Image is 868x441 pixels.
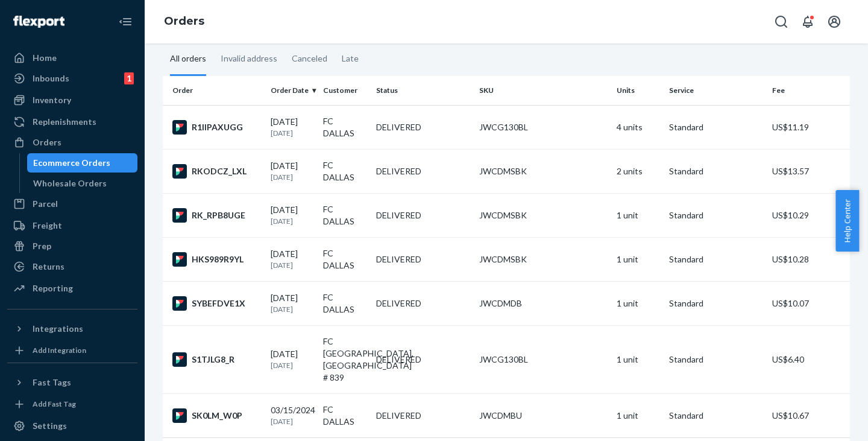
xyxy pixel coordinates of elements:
[172,408,261,423] div: SK0LM_W0P
[7,257,137,276] a: Returns
[612,193,664,237] td: 1 unit
[669,410,763,422] p: Standard
[669,121,763,133] p: Standard
[271,404,313,427] div: 03/15/2024
[612,325,664,393] td: 1 unit
[796,10,820,34] button: Open notifications
[318,393,371,437] td: FC DALLAS
[376,165,421,177] div: DELIVERED
[221,43,277,74] div: Invalid address
[664,76,767,105] th: Service
[318,281,371,325] td: FC DALLAS
[33,282,73,294] div: Reporting
[33,220,62,232] div: Freight
[318,237,371,281] td: FC DALLAS
[33,376,71,389] div: Fast Tags
[271,416,313,427] p: [DATE]
[271,260,313,270] p: [DATE]
[318,105,371,149] td: FC DALLAS
[7,416,137,436] a: Settings
[163,76,266,105] th: Order
[7,69,137,88] a: Inbounds1
[33,116,96,128] div: Replenishments
[271,216,313,226] p: [DATE]
[376,253,421,265] div: DELIVERED
[376,297,421,309] div: DELIVERED
[7,48,137,68] a: Home
[271,116,313,138] div: [DATE]
[33,177,107,189] div: Wholesale Orders
[164,14,204,28] a: Orders
[172,296,261,311] div: SYBEFDVE1X
[767,281,850,325] td: US$10.07
[124,72,134,84] div: 1
[7,112,137,132] a: Replenishments
[767,237,850,281] td: US$10.28
[271,128,313,138] p: [DATE]
[822,10,846,34] button: Open account menu
[7,343,137,358] a: Add Integration
[474,76,612,105] th: SKU
[33,198,58,210] div: Parcel
[669,165,763,177] p: Standard
[172,352,261,367] div: S1TJLG8_R
[7,319,137,338] button: Integrations
[7,373,137,392] button: Fast Tags
[318,149,371,193] td: FC DALLAS
[172,252,261,267] div: HKS989R9YL
[7,90,137,110] a: Inventory
[33,157,110,169] div: Ecommerce Orders
[154,4,214,39] ol: breadcrumbs
[376,209,421,221] div: DELIVERED
[376,121,421,133] div: DELIVERED
[767,149,850,193] td: US$13.57
[271,348,313,370] div: [DATE]
[479,209,607,221] div: JWCDMSBK
[371,76,474,105] th: Status
[33,72,69,84] div: Inbounds
[376,354,421,366] div: DELIVERED
[318,193,371,237] td: FC DALLAS
[669,209,763,221] p: Standard
[7,397,137,411] a: Add Fast Tag
[271,292,313,314] div: [DATE]
[612,76,664,105] th: Units
[612,149,664,193] td: 2 units
[33,261,64,273] div: Returns
[767,105,850,149] td: US$11.19
[33,399,76,409] div: Add Fast Tag
[271,304,313,314] p: [DATE]
[767,193,850,237] td: US$10.29
[769,10,793,34] button: Open Search Box
[271,248,313,270] div: [DATE]
[7,216,137,235] a: Freight
[271,204,313,226] div: [DATE]
[342,43,359,74] div: Late
[767,76,850,105] th: Fee
[323,85,366,95] div: Customer
[33,420,67,432] div: Settings
[479,410,607,422] div: JWCDMBU
[835,190,859,252] button: Help Center
[767,325,850,393] td: US$6.40
[33,52,57,64] div: Home
[479,121,607,133] div: JWCG130BL
[33,240,51,252] div: Prep
[271,160,313,182] div: [DATE]
[479,165,607,177] div: JWCDMSBK
[767,393,850,437] td: US$10.67
[33,345,86,355] div: Add Integration
[170,43,206,76] div: All orders
[292,43,327,74] div: Canceled
[669,354,763,366] p: Standard
[612,105,664,149] td: 4 units
[271,360,313,370] p: [DATE]
[7,279,137,298] a: Reporting
[33,94,71,106] div: Inventory
[7,194,137,214] a: Parcel
[376,410,421,422] div: DELIVERED
[479,253,607,265] div: JWCDMSBK
[669,253,763,265] p: Standard
[33,136,61,148] div: Orders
